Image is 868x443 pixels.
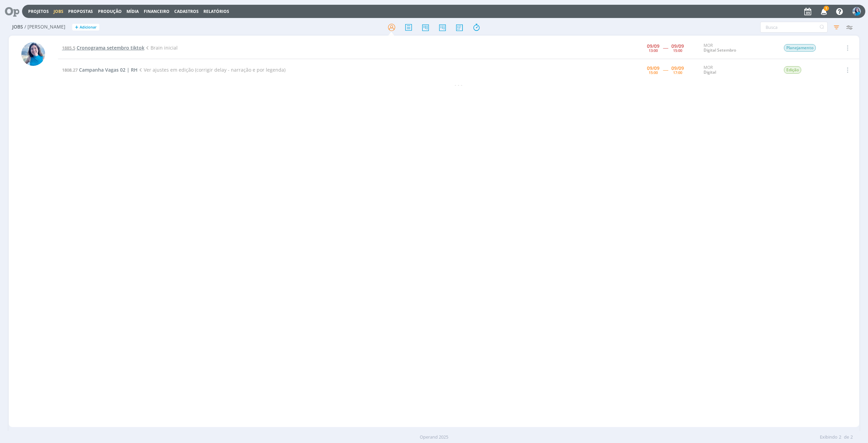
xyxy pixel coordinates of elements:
span: de [844,434,849,441]
div: MOR [704,65,773,75]
span: 2 [839,434,841,441]
div: 17:00 [673,71,682,74]
div: 09/09 [671,44,684,49]
a: 1808.27Campanha Vagas 02 | RH [62,67,138,73]
a: Digital Setembro [704,47,736,53]
button: Jobs [52,9,65,14]
span: Cronograma setembro tiktok [77,44,144,51]
span: + [75,24,78,31]
span: Adicionar [80,25,97,30]
span: 1808.27 [62,67,78,73]
button: Mídia [124,9,141,14]
span: Brain inicial [144,44,178,51]
div: 09/09 [647,44,659,49]
span: Exibindo [820,434,837,441]
a: 1885.5Cronograma setembro tiktok [62,44,144,51]
div: 09/09 [647,66,659,71]
span: Jobs [12,24,23,30]
span: 2 [850,434,853,441]
button: +Adicionar [72,24,99,31]
button: Relatórios [201,9,231,14]
a: Relatórios [203,8,229,14]
button: 1 [816,5,830,18]
span: ----- [663,44,668,51]
button: Projetos [26,9,51,14]
a: Mídia [126,8,139,14]
a: Jobs [54,8,63,14]
div: 13:00 [649,49,658,52]
input: Busca [760,22,828,33]
button: Produção [96,9,124,14]
a: Projetos [28,8,49,14]
span: Propostas [68,8,93,14]
span: Ver ajustes em edição (corrigir delay - narração e por legenda) [138,67,285,73]
span: / [PERSON_NAME] [24,24,65,30]
a: Digital [704,69,716,75]
img: E [21,42,45,66]
span: 1 [824,6,829,11]
img: E [852,7,861,16]
button: E [852,5,861,17]
a: Produção [98,8,122,14]
div: MOR [704,43,773,53]
span: Edição [784,66,801,74]
div: - - - [58,81,860,88]
span: Cadastros [174,8,199,14]
button: Cadastros [172,9,201,14]
button: Financeiro [142,9,172,14]
div: 15:00 [673,49,682,52]
span: ----- [663,67,668,73]
div: 09/09 [671,66,684,71]
a: Financeiro [144,8,170,14]
div: 15:00 [649,71,658,74]
span: 1885.5 [62,45,75,51]
span: Planejamento [784,44,816,52]
span: Campanha Vagas 02 | RH [79,67,138,73]
button: Propostas [66,9,95,14]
